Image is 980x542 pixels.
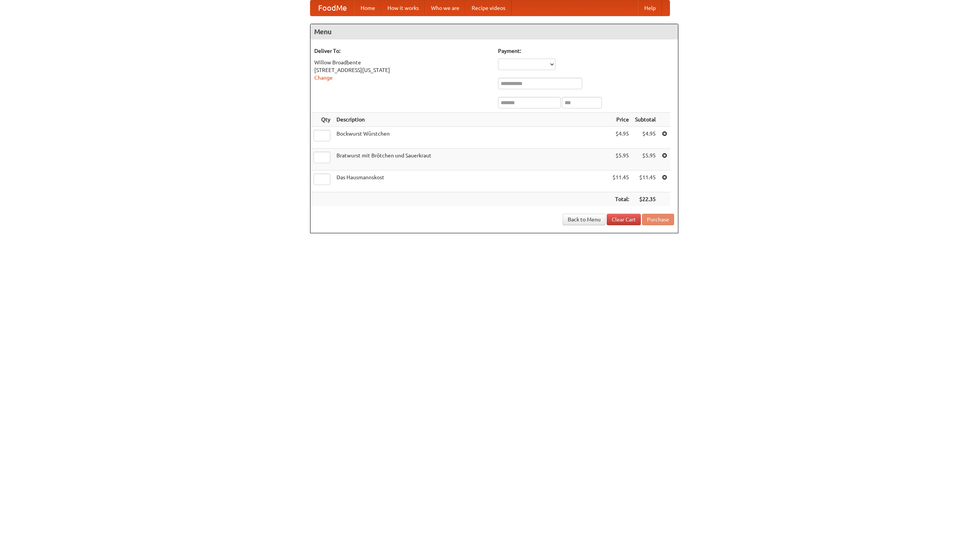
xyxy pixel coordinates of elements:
[465,0,511,16] a: Recipe videos
[609,127,632,149] td: $4.95
[498,47,674,55] h5: Payment:
[333,149,609,170] td: Bratwurst mit Brötchen und Sauerkraut
[609,170,632,192] td: $11.45
[563,214,606,225] a: Back to Menu
[642,214,674,225] button: Purchase
[310,24,678,39] h4: Menu
[333,170,609,192] td: Das Hausmannskost
[381,0,425,16] a: How it works
[609,149,632,170] td: $5.95
[310,0,354,16] a: FoodMe
[314,75,333,81] a: Change
[609,113,632,127] th: Price
[632,127,659,149] td: $4.95
[632,113,659,127] th: Subtotal
[609,192,632,206] th: Total:
[314,66,490,74] div: [STREET_ADDRESS][US_STATE]
[638,0,662,16] a: Help
[314,47,490,55] h5: Deliver To:
[333,113,609,127] th: Description
[632,149,659,170] td: $5.95
[354,0,381,16] a: Home
[333,127,609,149] td: Bockwurst Würstchen
[425,0,465,16] a: Who we are
[632,170,659,192] td: $11.45
[632,192,659,206] th: $22.35
[310,113,333,127] th: Qty
[314,59,490,66] div: Willow Broadbente
[607,214,641,225] a: Clear Cart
